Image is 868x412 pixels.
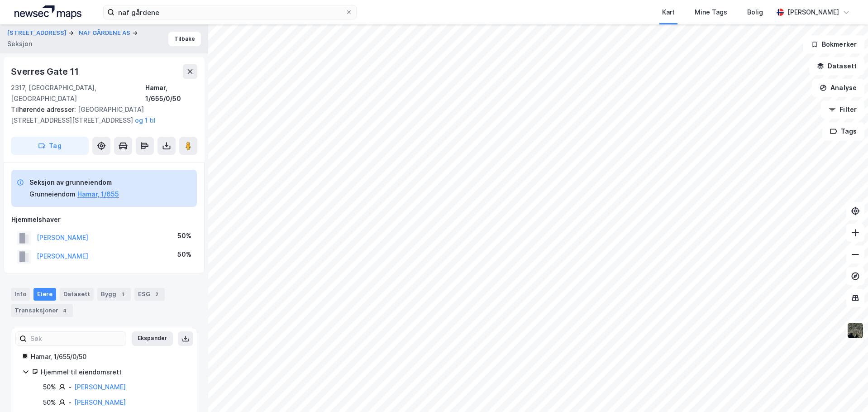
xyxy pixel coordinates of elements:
a: [PERSON_NAME] [74,383,126,391]
div: - [68,382,72,393]
div: Seksjon av grunneiendom [29,177,119,188]
div: [GEOGRAPHIC_DATA][STREET_ADDRESS][STREET_ADDRESS] [11,104,190,126]
div: 2 [152,290,161,299]
div: Bolig [747,7,763,18]
button: Analyse [812,79,864,97]
div: 4 [60,306,69,315]
button: Tag [11,137,89,155]
input: Søk på adresse, matrikkel, gårdeiere, leietakere eller personer [114,5,345,19]
div: Seksjon [7,38,32,49]
div: 50% [177,249,191,260]
div: Hjemmel til eiendomsrett [41,367,186,378]
img: logo.a4113a55bc3d86da70a041830d287a7e.svg [14,5,81,19]
div: Bygg [97,288,131,301]
div: Datasett [60,288,94,301]
div: Transaksjoner [11,304,73,317]
iframe: Chat Widget [823,369,868,412]
button: Tags [822,122,864,140]
div: 50% [43,382,56,393]
button: Ekspander [132,331,173,346]
button: NAF GÅRDENE AS [79,29,132,38]
div: Hamar, 1/655/0/50 [31,351,186,362]
div: Info [11,288,30,301]
button: Filter [821,101,864,119]
input: Søk [27,332,126,345]
div: Hjemmelshaver [11,214,197,225]
div: 2317, [GEOGRAPHIC_DATA], [GEOGRAPHIC_DATA] [11,82,145,104]
div: [PERSON_NAME] [787,7,839,18]
a: [PERSON_NAME] [74,398,126,406]
span: Tilhørende adresser: [11,105,78,113]
button: Tilbake [168,32,201,46]
button: Datasett [809,57,864,75]
div: Mine Tags [695,7,727,18]
div: Grunneiendom [29,189,76,200]
div: - [68,397,72,408]
div: 1 [118,290,127,299]
button: Bokmerker [803,35,864,53]
button: [STREET_ADDRESS] [7,29,68,38]
div: ESG [134,288,165,301]
button: Hamar, 1/655 [77,189,119,200]
div: Eiere [33,288,56,301]
div: 50% [177,230,191,241]
div: Sverres Gate 11 [11,64,81,79]
div: Kart [662,7,675,18]
div: 50% [43,397,56,408]
img: 9k= [847,322,864,339]
div: Hamar, 1/655/0/50 [145,82,197,104]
